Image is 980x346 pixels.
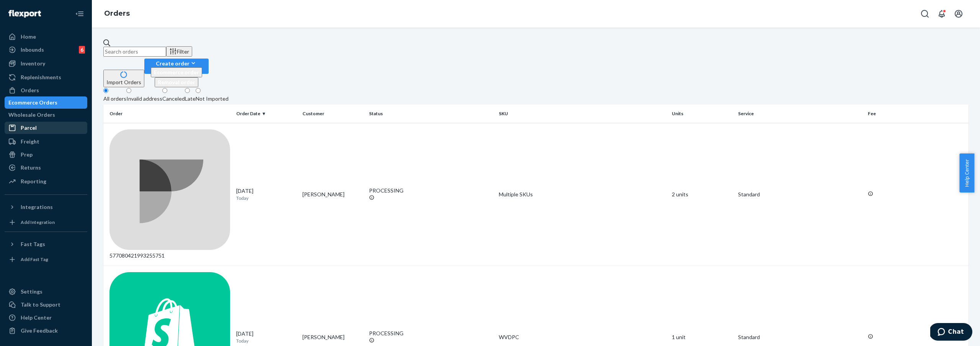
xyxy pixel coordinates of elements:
button: Removal order [155,77,198,87]
button: Open notifications [934,6,949,21]
div: Not Imported [196,95,229,103]
div: Create order [151,59,202,67]
div: Freight [21,138,39,145]
div: [DATE] [236,330,296,344]
div: Prep [21,151,33,158]
a: Replenishments [5,71,87,83]
button: Open Search Box [917,6,933,21]
p: Today [236,195,296,201]
a: Ecommerce Orders [5,96,87,109]
div: Integrations [21,203,53,211]
input: Not Imported [196,88,201,93]
th: Order Date [233,104,299,123]
div: Replenishments [21,73,61,81]
span: Ecommerce order [154,69,199,75]
p: Standard [738,333,862,341]
div: Fast Tags [21,240,45,248]
button: Filter [166,46,192,57]
input: Invalid address [126,88,131,93]
a: Freight [5,135,87,148]
button: Open account menu [951,6,966,21]
a: Returns [5,162,87,174]
input: Search orders [103,47,166,57]
div: Inventory [21,60,45,67]
a: Add Fast Tag [5,253,87,266]
th: Service [735,104,865,123]
button: Integrations [5,201,87,213]
div: Ecommerce Orders [8,99,57,106]
div: 6 [79,46,85,54]
span: Removal order [158,79,195,85]
p: Today [236,338,296,344]
p: Standard [738,191,862,198]
input: Canceled [162,88,167,93]
div: Add Integration [21,219,55,225]
button: Create orderEcommerce orderRemoval order [144,59,209,74]
button: Talk to Support [5,299,87,311]
img: Flexport logo [8,10,41,18]
div: PROCESSING [369,330,493,337]
a: Help Center [5,312,87,324]
div: WVDPC [499,333,666,341]
th: Fee [865,104,969,123]
div: Reporting [21,178,46,185]
a: Settings [5,286,87,298]
div: Settings [21,288,42,295]
div: All orders [103,95,126,103]
a: Prep [5,149,87,161]
div: Filter [169,47,189,55]
div: Home [21,33,36,41]
th: SKU [496,104,669,123]
div: [DATE] [236,187,296,201]
a: Orders [104,9,130,18]
a: Add Integration [5,216,87,228]
input: Late [185,88,190,93]
input: All orders [103,88,108,93]
button: Ecommerce order [151,67,202,77]
div: 577080421993255751 [109,129,230,259]
div: Orders [21,86,39,94]
th: Units [669,104,735,123]
a: Home [5,31,87,43]
button: Import Orders [103,70,144,87]
div: Talk to Support [21,301,60,308]
a: Inventory [5,57,87,70]
a: Orders [5,84,87,96]
div: Parcel [21,124,37,132]
div: Late [185,95,196,103]
button: Fast Tags [5,238,87,250]
td: Multiple SKUs [496,123,669,266]
div: Give Feedback [21,327,58,335]
td: [PERSON_NAME] [299,123,366,266]
div: Returns [21,164,41,171]
td: 2 units [669,123,735,266]
div: Canceled [162,95,185,103]
a: Reporting [5,175,87,188]
div: Wholesale Orders [8,111,55,119]
ol: breadcrumbs [98,3,136,25]
div: PROCESSING [369,187,493,194]
th: Order [103,104,233,123]
a: Parcel [5,122,87,134]
div: Customer [302,110,363,117]
a: Wholesale Orders [5,109,87,121]
th: Status [366,104,496,123]
div: Add Fast Tag [21,256,48,263]
a: Inbounds6 [5,44,87,56]
div: Help Center [21,314,52,322]
button: Close Navigation [72,6,87,21]
div: Invalid address [126,95,162,103]
iframe: Opens a widget where you can chat to one of our agents [930,323,972,342]
div: Inbounds [21,46,44,54]
button: Help Center [959,153,974,193]
button: Give Feedback [5,325,87,337]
